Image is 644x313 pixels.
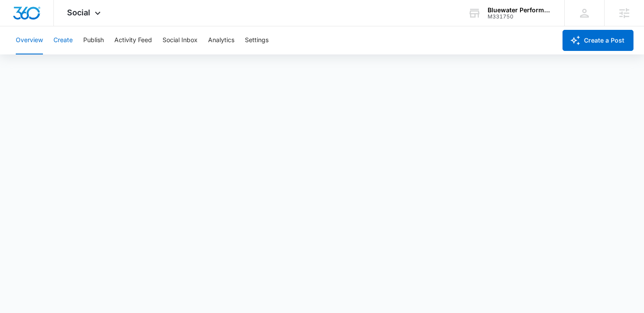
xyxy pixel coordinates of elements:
div: account id [488,14,552,20]
button: Publish [83,26,104,54]
div: account name [488,7,552,14]
button: Create [53,26,73,54]
button: Settings [245,26,269,54]
button: Analytics [208,26,234,54]
button: Create a Post [563,30,633,51]
button: Social Inbox [163,26,198,54]
span: Social [67,8,90,17]
button: Overview [16,26,43,54]
button: Activity Feed [114,26,152,54]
